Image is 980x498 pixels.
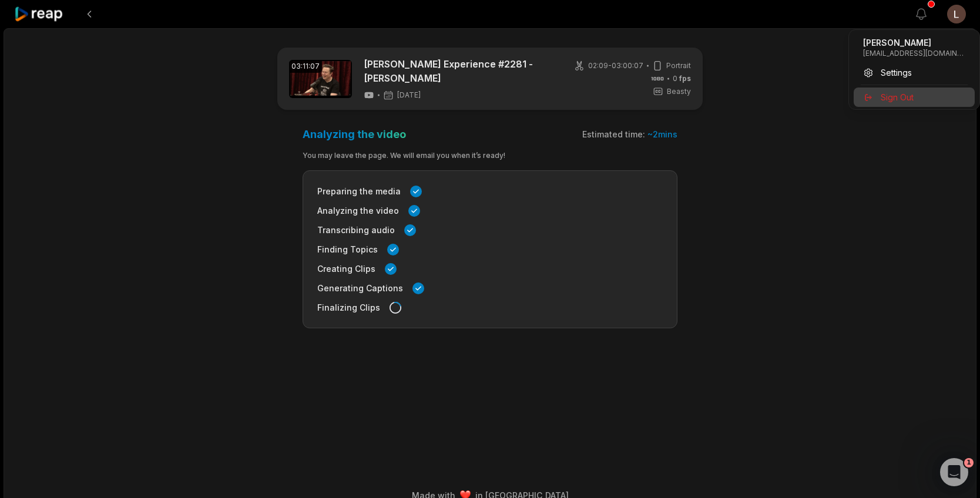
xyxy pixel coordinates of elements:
[863,49,965,58] p: [EMAIL_ADDRESS][DOMAIN_NAME]
[881,66,912,79] span: Settings
[940,458,968,486] iframe: Intercom live chat
[863,37,965,49] p: [PERSON_NAME]
[964,458,974,467] span: 1
[881,91,914,103] span: Sign Out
